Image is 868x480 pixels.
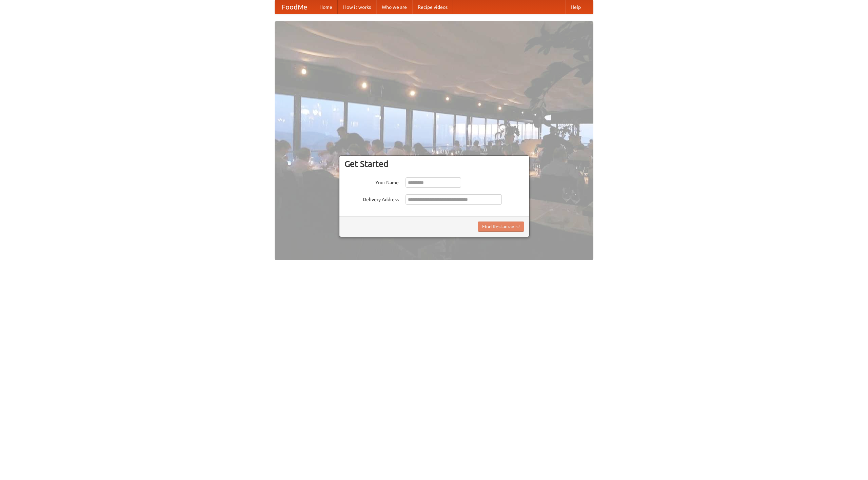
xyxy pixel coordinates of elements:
a: FoodMe [275,0,314,14]
a: Who we are [376,0,412,14]
label: Your Name [344,177,399,186]
h3: Get Started [344,159,524,169]
button: Find Restaurants! [478,222,524,232]
a: Recipe videos [412,0,453,14]
a: How it works [338,0,376,14]
a: Help [565,0,586,14]
a: Home [314,0,338,14]
label: Delivery Address [344,194,399,203]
